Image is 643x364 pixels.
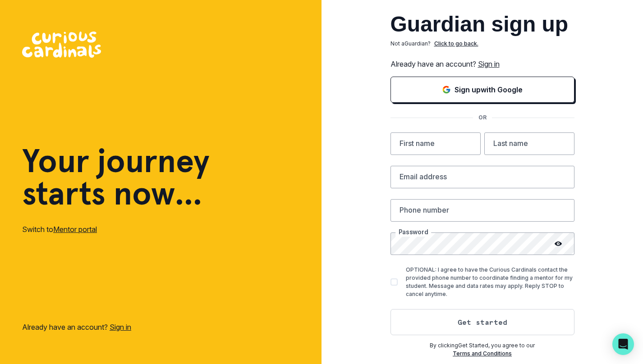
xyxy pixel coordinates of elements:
[390,14,574,35] h2: Guardian sign up
[434,40,478,48] p: Click to go back.
[22,32,101,58] img: Curious Cardinals Logo
[390,59,574,69] p: Already have an account?
[453,350,512,357] a: Terms and Conditions
[53,225,97,234] a: Mentor portal
[406,266,574,298] p: OPTIONAL: I agree to have the Curious Cardinals contact the provided phone number to coordinate f...
[612,333,634,355] div: Open Intercom Messenger
[455,84,523,95] p: Sign up with Google
[22,145,210,209] h1: Your journey starts now...
[390,77,574,103] button: Sign in with Google (GSuite)
[22,322,131,332] p: Already have an account?
[473,114,492,122] p: OR
[390,309,574,335] button: Get started
[390,40,431,48] p: Not a Guardian ?
[478,59,500,68] a: Sign in
[110,323,131,332] a: Sign in
[390,341,574,350] p: By clicking Get Started , you agree to our
[22,225,53,234] span: Switch to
